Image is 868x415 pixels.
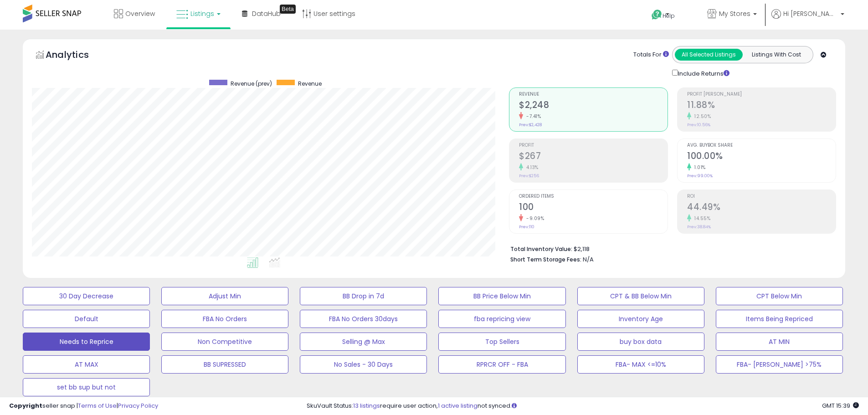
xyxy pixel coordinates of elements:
button: All Selected Listings [675,49,743,61]
button: BB SUPRESSED [161,355,288,374]
span: Ordered Items [519,194,668,199]
button: RPRCR OFF - FBA [438,355,565,374]
small: Prev: 10.56% [687,122,710,128]
a: Privacy Policy [118,401,158,410]
a: Hi [PERSON_NAME] [771,9,844,30]
b: Short Term Storage Fees: [510,256,581,263]
small: 12.50% [691,113,711,120]
button: Top Sellers [438,333,565,351]
small: 4.13% [523,164,539,171]
small: Prev: $2,428 [519,122,542,128]
li: $2,118 [510,243,829,254]
h2: $2,248 [519,100,668,112]
span: My Stores [719,9,750,18]
button: Selling @ Max [300,333,427,351]
b: Total Inventory Value: [510,245,572,253]
button: AT MIN [716,333,843,351]
button: FBA- MAX <=10% [577,355,704,374]
strong: Copyright [9,401,42,410]
button: Default [23,310,150,328]
small: Prev: 110 [519,224,534,230]
small: Prev: $256 [519,173,539,179]
span: DataHub [252,9,281,18]
button: BB Price Below Min [438,287,565,305]
div: Tooltip anchor [280,5,296,14]
span: Revenue (prev) [231,80,272,87]
button: AT MAX [23,355,150,374]
div: Totals For [633,51,669,59]
small: Prev: 38.84% [687,224,711,230]
h2: $267 [519,151,668,163]
button: BB Drop in 7d [300,287,427,305]
button: Inventory Age [577,310,704,328]
button: fba repricing view [438,310,565,328]
span: Hi [PERSON_NAME] [783,9,838,18]
span: Overview [125,9,155,18]
span: Profit [PERSON_NAME] [687,92,836,97]
h2: 44.49% [687,202,836,214]
div: seller snap | | [9,402,158,410]
button: FBA No Orders 30days [300,310,427,328]
a: Terms of Use [78,401,117,410]
button: CPT & BB Below Min [577,287,704,305]
i: Get Help [651,9,663,20]
button: CPT Below Min [716,287,843,305]
button: FBA- [PERSON_NAME] >75% [716,355,843,374]
small: 1.01% [691,164,706,171]
span: Avg. Buybox Share [687,143,836,148]
button: buy box data [577,333,704,351]
button: set bb sup but not [23,378,150,396]
span: Listings [190,9,214,18]
span: Profit [519,143,668,148]
small: -9.09% [523,215,544,222]
div: Include Returns [665,68,740,78]
button: No Sales - 30 Days [300,355,427,374]
a: Help [644,2,693,30]
h2: 100.00% [687,151,836,163]
div: SkuVault Status: require user action, not synced. [307,402,859,410]
small: Prev: 99.00% [687,173,713,179]
span: Revenue [298,80,322,87]
h5: Analytics [46,48,107,63]
span: N/A [583,255,594,264]
small: 14.55% [691,215,710,222]
button: 30 Day Decrease [23,287,150,305]
span: Revenue [519,92,668,97]
span: Help [663,12,675,20]
button: Listings With Cost [742,49,810,61]
button: Needs to Reprice [23,333,150,351]
a: 13 listings [353,401,380,410]
button: FBA No Orders [161,310,288,328]
button: Adjust Min [161,287,288,305]
button: Items Being Repriced [716,310,843,328]
a: 1 active listing [438,401,478,410]
h2: 100 [519,202,668,214]
h2: 11.88% [687,100,836,112]
small: -7.41% [523,113,541,120]
span: ROI [687,194,836,199]
span: 2025-09-17 15:39 GMT [822,401,859,410]
button: Non Competitive [161,333,288,351]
